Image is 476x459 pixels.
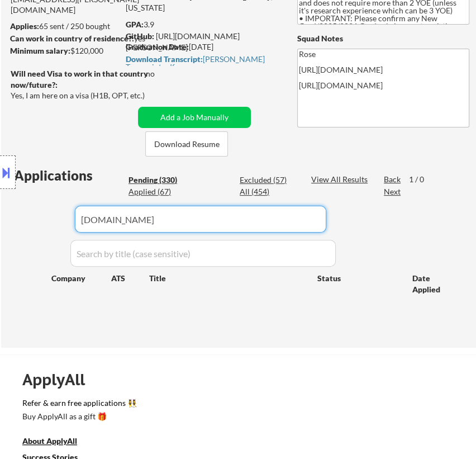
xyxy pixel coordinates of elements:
strong: Can work in country of residence?: [10,34,134,43]
a: About ApplyAll [22,436,93,449]
input: Search by title (case sensitive) [70,240,336,267]
div: Date Applied [412,273,453,295]
strong: Download Transcript: [126,54,203,64]
div: Back [384,174,402,185]
div: ApplyAll [22,370,98,389]
u: About ApplyAll [22,436,77,446]
div: Squad Notes [297,33,469,44]
div: [DATE] [126,41,284,53]
div: Status [317,268,396,288]
div: 3.9 [126,19,285,30]
div: yes [10,33,193,44]
strong: Applies: [10,21,39,31]
strong: Minimum salary: [10,46,70,55]
strong: GitHub: [126,31,154,41]
div: ATS [111,273,149,284]
div: Company [51,273,111,284]
div: Excluded (57) [240,174,296,186]
div: $120,000 [10,45,196,56]
div: 65 sent / 250 bought [10,21,196,32]
a: Refer & earn free applications 👯‍♀️ [22,399,448,411]
strong: Graduation Date: [126,42,189,51]
div: View All Results [311,174,371,185]
div: Buy ApplyAll as a gift 🎁 [22,413,134,420]
a: Buy ApplyAll as a gift 🎁 [22,411,134,425]
div: 1 / 0 [409,174,435,185]
div: [PERSON_NAME] Transcript.pdf [126,55,281,71]
a: [URL][DOMAIN_NAME][PERSON_NAME] [126,31,240,52]
a: Download Transcript:[PERSON_NAME] Transcript.pdf [126,55,281,66]
div: Next [384,186,402,197]
input: Search by company (case sensitive) [75,206,326,233]
div: All (454) [240,186,296,197]
div: Title [149,273,307,284]
strong: GPA: [126,20,144,29]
